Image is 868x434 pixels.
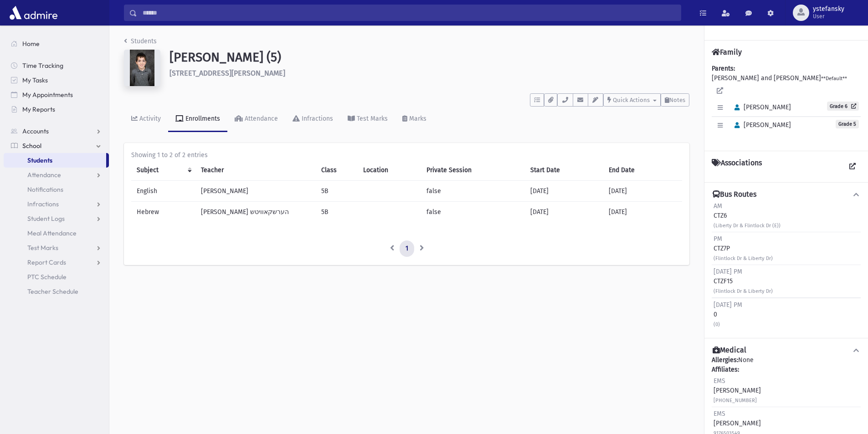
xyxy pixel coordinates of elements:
h4: Bus Routes [713,190,756,199]
span: PM [714,235,722,243]
td: [PERSON_NAME] [195,181,316,202]
span: AM [714,202,722,210]
td: 5B [316,181,358,202]
div: [PERSON_NAME] and [PERSON_NAME] [712,64,861,143]
span: My Tasks [22,76,48,84]
td: false [421,202,524,223]
td: English [131,181,195,202]
h4: Associations [712,158,762,175]
a: Activity [124,107,168,132]
th: Subject [131,160,195,181]
button: Medical [712,346,861,355]
a: Test Marks [340,107,395,132]
span: User [813,13,844,20]
a: My Tasks [4,73,109,87]
span: ystefansky [813,5,844,13]
th: End Date [603,160,682,181]
span: [PERSON_NAME] [730,103,791,111]
div: Activity [138,115,161,123]
a: Teacher Schedule [4,284,109,299]
h4: Medical [713,346,746,355]
div: CTZ7P [714,234,773,263]
span: PTC Schedule [27,273,67,281]
img: AdmirePro [7,4,60,22]
td: [DATE] [603,202,682,223]
th: Location [358,160,421,181]
nav: breadcrumb [124,36,157,50]
th: Private Session [421,160,524,181]
span: My Reports [22,105,55,113]
b: Affiliates: [712,366,739,373]
a: Enrollments [168,107,227,132]
span: Quick Actions [613,97,650,103]
h1: [PERSON_NAME] (5) [169,50,689,65]
a: Student Logs [4,211,109,226]
div: Infractions [300,115,333,123]
a: Attendance [227,107,285,132]
h6: [STREET_ADDRESS][PERSON_NAME] [169,69,689,77]
b: Parents: [712,65,735,72]
a: My Appointments [4,87,109,102]
span: [DATE] PM [714,268,742,276]
div: Showing 1 to 2 of 2 entries [131,150,682,160]
th: Teacher [195,160,316,181]
a: Notifications [4,182,109,197]
a: 1 [400,240,414,257]
a: Test Marks [4,240,109,255]
td: 5B [316,202,358,223]
span: [PERSON_NAME] [730,121,791,129]
a: Accounts [4,124,109,138]
span: EMS [714,377,725,385]
span: Student Logs [27,214,65,223]
small: [PHONE_NUMBER] [714,398,757,403]
div: Enrollments [184,115,220,123]
th: Class [316,160,358,181]
span: School [22,142,41,150]
td: Hebrew [131,202,195,223]
span: [DATE] PM [714,301,742,309]
span: Report Cards [27,258,66,266]
a: Infractions [4,197,109,211]
a: Report Cards [4,255,109,270]
div: CTZ6 [714,201,781,230]
div: Marks [407,115,426,123]
a: Meal Attendance [4,226,109,240]
div: 0 [714,300,742,329]
div: [PERSON_NAME] [714,376,761,405]
small: (Liberty Dr & Flintlock Dr (E)) [714,223,781,229]
small: (Flintlock Dr & Liberty Dr) [714,288,773,294]
td: [PERSON_NAME] הערשקאוויטש [195,202,316,223]
a: My Reports [4,102,109,117]
div: Test Marks [355,115,388,123]
a: Grade 6 [827,102,859,111]
span: Teacher Schedule [27,287,78,296]
input: Search [137,5,681,21]
th: Start Date [525,160,603,181]
td: [DATE] [603,181,682,202]
a: Marks [395,107,434,132]
span: My Appointments [22,91,73,99]
span: Infractions [27,200,59,208]
span: Test Marks [27,244,58,252]
a: View all Associations [844,158,861,175]
div: CTZF15 [714,267,773,296]
span: Attendance [27,171,61,179]
td: false [421,181,524,202]
a: Attendance [4,168,109,182]
a: PTC Schedule [4,270,109,284]
button: Quick Actions [603,93,661,107]
span: Notes [669,97,685,103]
span: Students [27,156,52,164]
span: EMS [714,410,725,418]
span: Accounts [22,127,49,135]
a: Home [4,36,109,51]
div: Attendance [243,115,278,123]
a: Students [124,37,157,45]
small: (Flintlock Dr & Liberty Dr) [714,255,773,261]
td: [DATE] [525,202,603,223]
a: School [4,138,109,153]
span: Home [22,40,40,48]
b: Allergies: [712,356,738,364]
h4: Family [712,48,742,56]
a: Students [4,153,106,168]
